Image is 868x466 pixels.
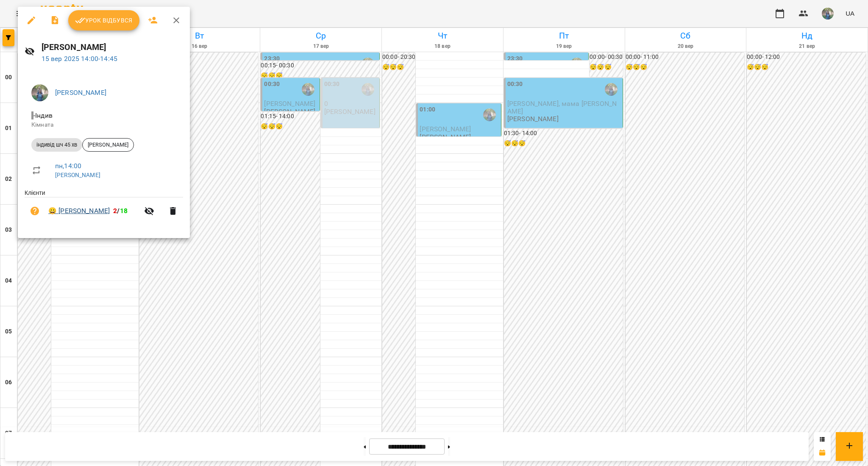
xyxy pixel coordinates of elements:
span: - Індив [31,111,54,119]
button: Візит ще не сплачено. Додати оплату? [25,201,45,221]
span: Урок відбувся [75,15,133,25]
button: Урок відбувся [68,10,139,31]
span: 18 [120,207,128,215]
a: 15 вер 2025 14:00-14:45 [42,55,117,63]
span: індивід шч 45 хв [31,141,82,149]
b: / [113,207,128,215]
h6: [PERSON_NAME] [42,41,183,54]
a: пн , 14:00 [55,162,81,170]
a: [PERSON_NAME] [55,172,100,178]
div: [PERSON_NAME] [82,138,134,152]
p: Кімната [31,121,176,129]
img: de1e453bb906a7b44fa35c1e57b3518e.jpg [31,84,48,101]
a: [PERSON_NAME] [55,89,106,97]
ul: Клієнти [25,189,183,228]
a: 😀 [PERSON_NAME] [48,206,110,216]
span: [PERSON_NAME] [83,141,134,149]
span: 2 [113,207,117,215]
